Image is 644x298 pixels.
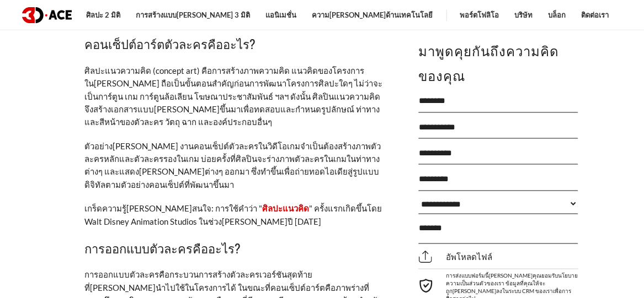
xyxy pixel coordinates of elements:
[85,203,382,226] font: " ครั้งแรกเกิดขึ้นโดย Walt Disney Animation Studios ในช่วง[PERSON_NAME]ปี [DATE]
[515,10,533,19] font: บริษัท
[460,10,499,19] font: พอร์ตโฟลิโอ
[446,252,492,262] font: อัพโหลดไฟล์
[85,66,383,127] font: ศิลปะแนวความคิด (concept art) คือการสร้างภาพความคิด แนวคิดของโครงการใน[PERSON_NAME] ถือเป็นขั้นตอ...
[85,240,241,257] font: การออกแบบตัวละครคืออะไร?
[136,10,251,19] font: การสร้างแบบ[PERSON_NAME] 3 มิติ
[418,40,559,85] font: มาพูดคุยกันถึงความคิดของคุณ
[266,10,297,19] font: แอนิเมชั่น
[85,35,256,52] font: คอนเซ็ปต์อาร์ตตัวละครคืออะไร?
[22,7,72,23] img: โลโก้สีเข้ม
[87,10,121,19] font: ศิลปะ 2 มิติ
[85,141,381,189] font: ตัวอย่าง[PERSON_NAME] งานคอนเซ็ปต์ตัวละครในวิดีโอเกมจำเป็นต้องสร้างภาพตัวละครหลักและตัวละครรองในเ...
[263,203,310,213] a: ศิลปะแนวคิด
[85,203,263,213] font: เกร็ดความรู้[PERSON_NAME]สนใจ: การใช้คำว่า "
[312,10,433,19] font: ความ[PERSON_NAME]ด้านเทคโนโลยี
[582,10,609,19] font: ติดต่อเรา
[549,10,566,19] font: บล็อก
